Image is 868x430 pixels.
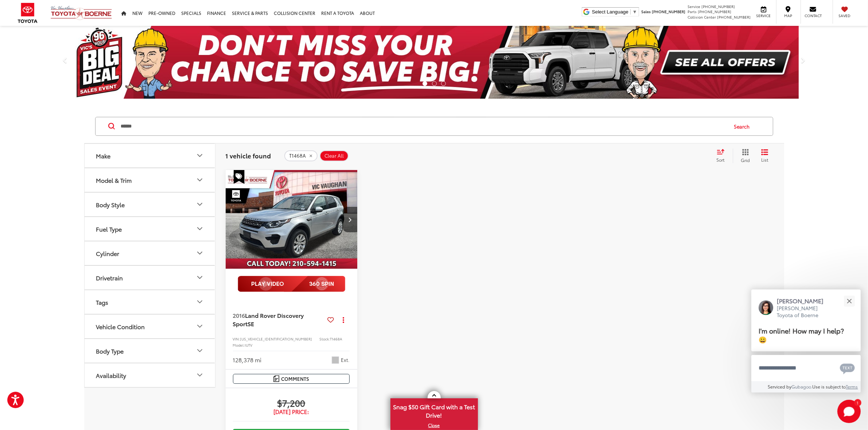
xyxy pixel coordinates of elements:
[85,241,216,265] button: CylinderCylinder
[837,13,853,18] span: Saved
[233,374,350,384] button: Comments
[50,5,112,20] img: Vic Vaughan Toyota of Boerne
[195,151,204,160] div: Make
[320,150,349,161] button: Clear All
[85,168,216,192] button: Model & TrimModel & Trim
[120,118,727,135] input: Search by Make, Model, or Keyword
[85,315,216,338] button: Vehicle ConditionVehicle Condition
[195,346,204,355] div: Body Type
[233,311,325,328] a: 2016Land Rover Discovery SportSE
[70,26,799,99] img: Big Deal Sales Event
[195,175,204,184] div: Model & Trim
[85,363,216,387] button: AvailabilityAvailability
[195,200,204,209] div: Body Style
[701,4,735,9] span: [PHONE_NUMBER]
[751,355,861,381] textarea: Type your message
[727,117,760,135] button: Search
[330,336,343,342] span: T1468A
[717,14,751,20] span: [PHONE_NUMBER]
[846,383,858,390] a: Terms
[273,375,279,382] img: Comments
[688,9,697,14] span: Parts
[289,153,306,159] span: T1468A
[238,276,345,292] img: full motion video
[96,201,125,208] div: Body Style
[343,317,344,323] span: dropdown dots
[688,4,700,9] span: Service
[841,293,857,309] button: Close
[780,13,796,18] span: Map
[592,9,628,15] span: Select Language
[85,266,216,289] button: DrivetrainDrivetrain
[337,313,350,326] button: Actions
[96,372,126,379] div: Availability
[240,336,312,342] span: [US_VEHICLE_IDENTIFICATION_NUMBER]
[652,9,685,14] span: [PHONE_NUMBER]
[96,152,111,159] div: Make
[85,144,216,167] button: MakeMake
[761,157,768,163] span: List
[792,383,813,390] a: Gubagoo.
[233,311,304,327] span: Land Rover Discovery Sport
[688,14,716,20] span: Collision Center
[733,149,756,163] button: Grid View
[325,153,344,159] span: Clear All
[96,177,132,184] div: Model & Trim
[756,149,774,163] button: List View
[233,336,240,342] span: VIN:
[233,311,245,319] span: 2016
[245,342,253,348] span: IUTV
[320,336,330,342] span: Stock:
[632,9,637,15] span: ▼
[248,319,254,328] span: SE
[698,9,731,14] span: [PHONE_NUMBER]
[233,397,350,408] span: $7,200
[838,360,857,376] button: Chat with SMS
[630,9,631,15] span: ​
[96,299,109,305] div: Tags
[195,224,204,233] div: Fuel Type
[225,170,358,269] img: 2016 Land Rover Discovery Sport SE
[777,305,831,319] p: [PERSON_NAME] Toyota of Boerne
[592,9,637,15] a: Select Language​
[713,149,733,163] button: Select sort value
[233,342,245,348] span: Model:
[717,157,725,163] span: Sort
[284,150,318,161] button: remove T1468A
[85,339,216,363] button: Body TypeBody Type
[755,13,772,18] span: Service
[768,383,792,390] span: Serviced by
[332,356,339,364] span: Indus Silver Metallic
[233,408,350,415] span: [DATE] Price:
[759,326,844,344] span: I'm online! How may I help? 😀
[641,9,651,14] span: Sales
[85,217,216,241] button: Fuel TypeFuel Type
[857,401,859,404] span: 1
[225,170,358,269] a: 2016 Land Rover Discovery Sport SE2016 Land Rover Discovery Sport SE2016 Land Rover Discovery Spo...
[391,399,477,421] span: Snag $50 Gift Card with a Test Drive!
[195,322,204,331] div: Vehicle Condition
[281,375,309,382] span: Comments
[195,297,204,306] div: Tags
[751,289,861,392] div: Close[PERSON_NAME][PERSON_NAME] Toyota of BoerneI'm online! How may I help? 😀Type your messageCha...
[195,273,204,282] div: Drivetrain
[813,383,846,390] span: Use is subject to
[195,371,204,379] div: Availability
[840,363,855,374] svg: Text
[234,170,245,184] span: Special
[195,249,204,257] div: Cylinder
[96,323,145,330] div: Vehicle Condition
[741,157,750,163] span: Grid
[777,297,831,305] p: [PERSON_NAME]
[96,250,120,257] div: Cylinder
[225,170,358,269] div: 2016 Land Rover Discovery Sport SE 0
[85,193,216,216] button: Body StyleBody Style
[85,290,216,314] button: TagsTags
[341,356,350,363] span: Ext.
[226,151,271,160] span: 1 vehicle found
[805,13,822,18] span: Contact
[343,207,357,232] button: Next image
[837,400,861,423] svg: Start Chat
[96,347,124,354] div: Body Type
